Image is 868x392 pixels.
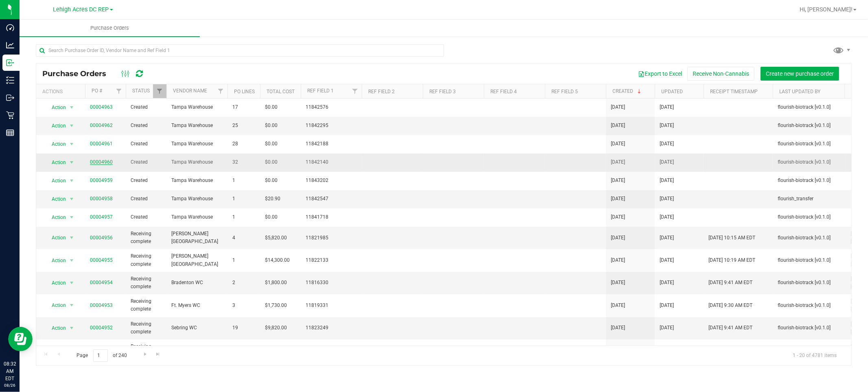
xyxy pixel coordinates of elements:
[131,103,162,111] span: Created
[6,76,14,84] inline-svg: Inventory
[232,140,255,148] span: 28
[660,324,674,332] span: [DATE]
[611,140,625,148] span: [DATE]
[8,327,33,351] iframe: Resource center
[44,322,66,334] span: Action
[67,102,77,113] span: select
[171,195,223,203] span: Tampa Warehouse
[232,234,255,242] span: 4
[79,24,140,32] span: Purchase Orders
[265,140,278,148] span: $0.00
[265,279,287,287] span: $1,800.00
[171,252,223,268] span: [PERSON_NAME][GEOGRAPHIC_DATA]
[611,324,625,332] span: [DATE]
[6,59,14,67] inline-svg: Inbound
[152,349,164,360] a: Go to the last page
[307,88,334,94] a: Ref Field 1
[90,280,113,285] a: 00004954
[265,324,287,332] span: $9,820.00
[131,213,162,221] span: Created
[90,257,113,263] a: 00004955
[265,256,290,264] span: $14,300.00
[710,89,758,94] a: Receipt Timestamp
[112,84,126,98] a: Filter
[44,277,66,289] span: Action
[611,302,625,309] span: [DATE]
[67,300,77,311] span: select
[429,89,456,94] a: Ref Field 3
[708,302,752,309] span: [DATE] 9:30 AM EDT
[44,102,66,113] span: Action
[778,279,841,287] span: flourish-biotrack [v0.1.0]
[67,138,77,150] span: select
[761,67,839,81] button: Create new purchase order
[90,177,113,183] a: 00004959
[611,177,625,184] span: [DATE]
[171,122,223,129] span: Tampa Warehouse
[6,94,14,102] inline-svg: Outbound
[265,103,278,111] span: $0.00
[90,104,113,110] a: 00004963
[306,302,357,309] span: 11819331
[306,158,357,166] span: 11842140
[306,122,357,129] span: 11842295
[611,234,625,242] span: [DATE]
[131,298,162,313] span: Receiving complete
[44,212,66,223] span: Action
[67,157,77,168] span: select
[551,89,578,94] a: Ref Field 5
[131,158,162,166] span: Created
[660,234,674,242] span: [DATE]
[92,88,102,94] a: PO #
[67,120,77,131] span: select
[660,158,674,166] span: [DATE]
[6,41,14,49] inline-svg: Analytics
[20,20,200,37] a: Purchase Orders
[687,67,754,81] button: Receive Non-Cannabis
[778,213,841,221] span: flourish-biotrack [v0.1.0]
[90,159,113,165] a: 00004960
[660,177,674,184] span: [DATE]
[131,343,162,358] span: Receiving complete
[131,177,162,184] span: Created
[44,300,66,311] span: Action
[778,122,841,129] span: flourish-biotrack [v0.1.0]
[90,214,113,220] a: 00004957
[660,302,674,309] span: [DATE]
[131,230,162,245] span: Receiving complete
[171,324,223,332] span: Sebring WC
[171,213,223,221] span: Tampa Warehouse
[232,279,255,287] span: 2
[90,325,113,331] a: 00004952
[67,322,77,334] span: select
[306,195,357,203] span: 11842547
[131,275,162,291] span: Receiving complete
[778,140,841,148] span: flourish-biotrack [v0.1.0]
[348,84,362,98] a: Filter
[306,279,357,287] span: 11816330
[53,6,109,13] span: Lehigh Acres DC REP
[42,89,82,94] div: Actions
[660,256,674,264] span: [DATE]
[660,213,674,221] span: [DATE]
[153,84,166,98] a: Filter
[778,234,841,242] span: flourish-biotrack [v0.1.0]
[778,256,841,264] span: flourish-biotrack [v0.1.0]
[67,175,77,186] span: select
[90,141,113,147] a: 00004961
[708,234,755,242] span: [DATE] 10:15 AM EDT
[67,277,77,289] span: select
[70,349,134,362] span: Page of 240
[171,230,223,245] span: [PERSON_NAME][GEOGRAPHIC_DATA]
[779,89,820,94] a: Last Updated By
[778,195,841,203] span: flourish_transfer
[611,195,625,203] span: [DATE]
[44,138,66,150] span: Action
[660,140,674,148] span: [DATE]
[267,89,295,94] a: Total Cost
[44,232,66,243] span: Action
[171,158,223,166] span: Tampa Warehouse
[611,122,625,129] span: [DATE]
[661,89,683,94] a: Updated
[660,122,674,129] span: [DATE]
